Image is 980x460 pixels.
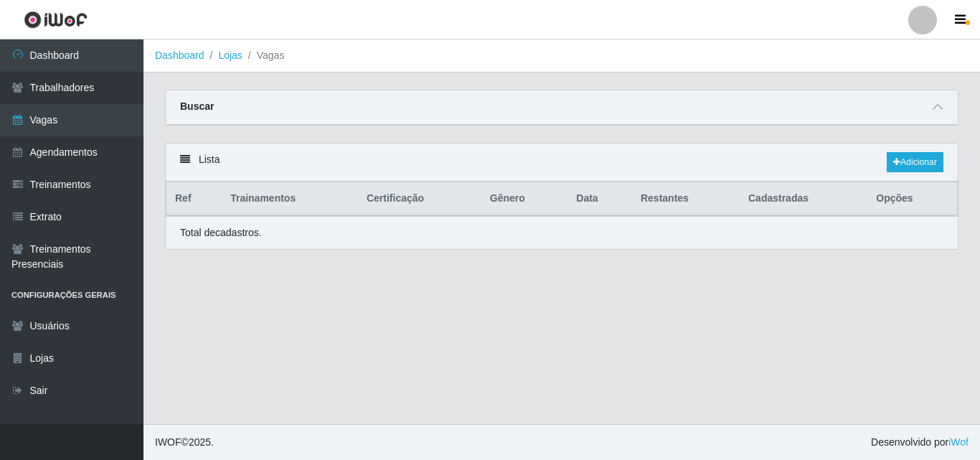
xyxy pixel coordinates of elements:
th: Certificação [358,182,481,216]
span: IWOF [155,436,182,448]
th: Data [567,182,632,216]
a: Adicionar [887,152,943,172]
th: Restantes [632,182,740,216]
th: Gênero [481,182,567,216]
th: Ref [166,182,222,216]
th: Opções [867,182,957,216]
li: Vagas [242,48,285,63]
span: © 2025 . [155,435,214,450]
div: Lista [166,144,958,182]
img: CoreUI Logo [24,11,88,29]
a: iWof [948,436,969,448]
a: Dashboard [155,50,204,61]
nav: breadcrumb [143,39,980,72]
p: Total de cadastros. [180,225,262,240]
th: Trainamentos [222,182,358,216]
th: Cadastradas [740,182,867,216]
span: Desenvolvido por [871,435,969,450]
a: Lojas [218,50,242,61]
strong: Buscar [180,100,214,112]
